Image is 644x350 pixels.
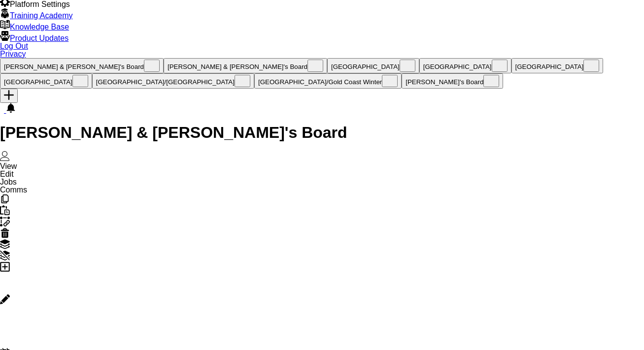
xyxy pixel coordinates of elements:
[419,58,511,73] button: [GEOGRAPHIC_DATA]
[164,58,327,73] button: [PERSON_NAME] & [PERSON_NAME]'s Board
[254,73,402,89] button: [GEOGRAPHIC_DATA]/Gold Coast Winter
[402,73,503,89] button: [PERSON_NAME]'s Board
[92,73,254,89] button: [GEOGRAPHIC_DATA]/[GEOGRAPHIC_DATA]
[511,58,604,73] button: [GEOGRAPHIC_DATA]
[327,58,419,73] button: [GEOGRAPHIC_DATA]
[595,303,644,350] iframe: Chat Widget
